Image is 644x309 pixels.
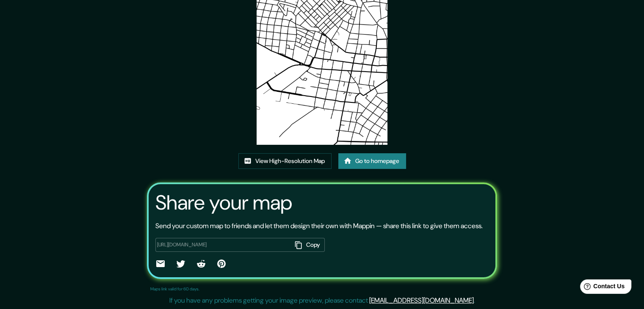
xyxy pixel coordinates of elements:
[169,295,475,306] p: If you have any problems getting your image preview, please contact .
[155,191,292,215] h3: Share your map
[369,296,474,305] a: [EMAIL_ADDRESS][DOMAIN_NAME]
[150,286,199,292] p: Maps link valid for 60 days.
[238,153,332,169] a: View High-Resolution Map
[338,153,406,169] a: Go to homepage
[292,238,325,252] button: Copy
[569,276,635,300] iframe: Help widget launcher
[155,221,483,231] p: Send your custom map to friends and let them design their own with Mappin — share this link to gi...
